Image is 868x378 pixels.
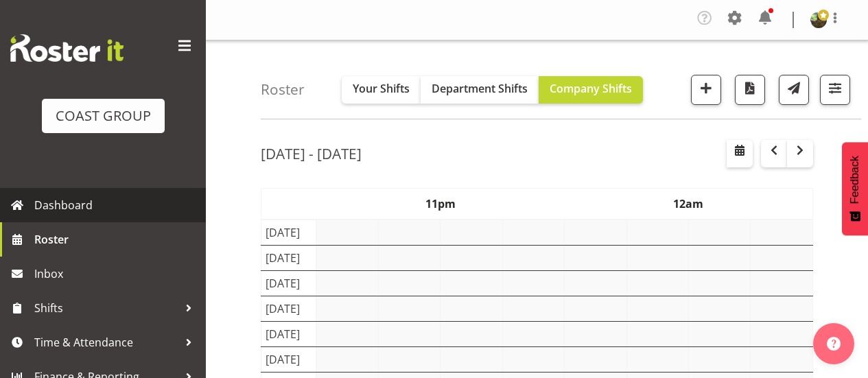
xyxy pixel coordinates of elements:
button: Add a new shift [691,75,721,105]
span: Feedback [849,156,861,204]
td: [DATE] [261,271,316,296]
h4: Roster [261,82,305,97]
th: 12am [565,189,813,220]
span: Department Shifts [432,81,528,96]
img: Rosterit website logo [10,34,124,62]
span: Your Shifts [353,81,410,96]
span: Shifts [34,298,178,318]
button: Select a specific date within the roster. [727,140,753,167]
td: [DATE] [261,322,316,347]
button: Download a PDF of the roster according to the set date range. [735,75,765,105]
span: Roster [34,229,199,250]
span: Time & Attendance [34,332,178,353]
td: [DATE] [261,246,316,271]
button: Send a list of all shifts for the selected filtered period to all rostered employees. [779,75,809,105]
div: COAST GROUP [56,106,151,126]
td: [DATE] [261,220,316,246]
h2: [DATE] - [DATE] [261,145,362,163]
img: filipo-iupelid4dee51ae661687a442d92e36fb44151.png [810,12,827,28]
span: Company Shifts [550,81,632,96]
button: Your Shifts [342,76,421,104]
span: Dashboard [34,195,199,215]
button: Filter Shifts [820,75,850,105]
td: [DATE] [261,296,316,322]
button: Company Shifts [539,76,643,104]
button: Feedback - Show survey [842,142,868,235]
th: 11pm [316,189,565,220]
td: [DATE] [261,347,316,373]
button: Department Shifts [421,76,539,104]
img: help-xxl-2.png [827,337,841,351]
span: Inbox [34,263,199,284]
